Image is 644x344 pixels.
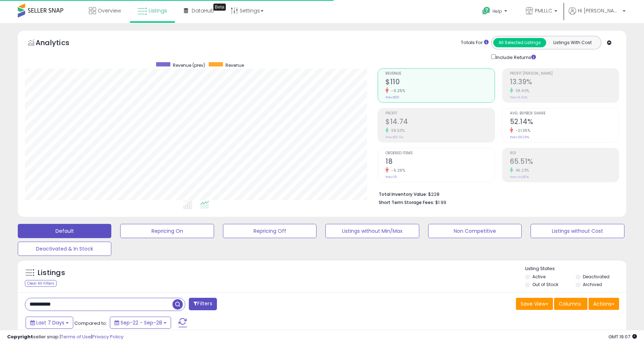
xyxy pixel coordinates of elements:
[110,317,171,329] button: Sep-22 - Sep-28
[389,168,405,173] small: -5.26%
[486,53,544,61] div: Include Returns
[510,95,527,100] small: Prev: 9.64%
[26,317,73,329] button: Last 7 Days
[25,280,57,287] div: Clear All Filters
[385,78,494,87] h2: $110
[531,224,624,238] button: Listings without Cost
[213,4,226,11] div: Tooltip anchor
[389,88,405,93] small: -0.25%
[532,281,558,287] label: Out of Stock
[120,224,214,238] button: Repricing On
[525,265,626,272] p: Listing States:
[38,268,65,278] h5: Listings
[513,168,529,173] small: 46.23%
[7,334,123,340] div: seller snap | |
[92,333,123,340] a: Privacy Policy
[513,128,531,133] small: -21.35%
[510,72,619,76] span: Profit [PERSON_NAME]
[559,300,581,307] span: Columns
[61,333,91,340] a: Terms of Use
[482,6,491,15] i: Get Help
[325,224,419,238] button: Listings without Min/Max
[121,319,162,326] span: Sep-22 - Sep-28
[385,175,397,179] small: Prev: 19
[18,224,111,238] button: Default
[510,175,529,179] small: Prev: 44.80%
[583,281,602,287] label: Archived
[435,199,446,206] span: $1.99
[569,7,626,23] a: Hi [PERSON_NAME]
[379,191,427,197] b: Total Inventory Value:
[36,38,83,49] h5: Analytics
[192,7,214,14] span: DataHub
[493,38,546,47] button: All Selected Listings
[510,112,619,115] span: Avg. Buybox Share
[510,157,619,167] h2: 65.51%
[189,298,217,310] button: Filters
[385,157,494,167] h2: 18
[608,333,637,340] span: 2025-10-6 19:07 GMT
[379,189,614,198] li: $228
[510,78,619,87] h2: 13.39%
[493,8,502,14] span: Help
[223,224,316,238] button: Repricing Off
[546,38,599,47] button: Listings With Cost
[389,128,405,133] small: 38.53%
[554,298,587,310] button: Columns
[578,7,621,14] span: Hi [PERSON_NAME]
[7,333,33,340] strong: Copyright
[149,7,167,14] span: Listings
[385,72,494,76] span: Revenue
[510,118,619,127] h2: 52.14%
[385,112,494,115] span: Profit
[510,151,619,155] span: ROI
[385,118,494,127] h2: $14.74
[513,88,529,93] small: 38.90%
[428,224,522,238] button: Non Competitive
[385,151,494,155] span: Ordered Items
[173,62,205,68] span: Revenue (prev)
[385,135,403,139] small: Prev: $10.64
[583,274,610,280] label: Deactivated
[477,1,514,23] a: Help
[18,242,111,256] button: Deactivated & In Stock
[532,274,545,280] label: Active
[516,298,553,310] button: Save View
[589,298,619,310] button: Actions
[510,135,529,139] small: Prev: 66.29%
[461,39,489,46] div: Totals For
[98,7,121,14] span: Overview
[225,62,244,68] span: Revenue
[74,320,107,327] span: Compared to:
[385,95,399,100] small: Prev: $110
[379,199,434,205] b: Short Term Storage Fees:
[535,7,552,14] span: PMLLLC
[36,319,64,326] span: Last 7 Days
